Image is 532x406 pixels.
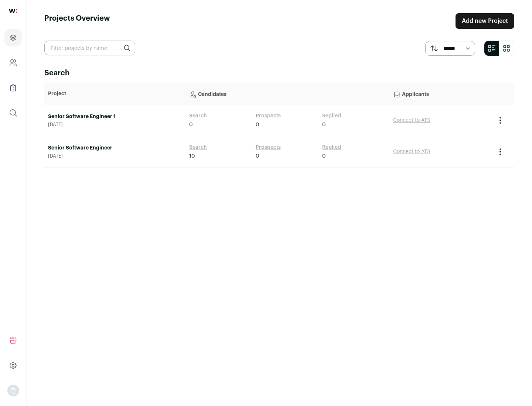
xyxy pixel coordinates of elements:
[9,9,17,13] img: wellfound-shorthand-0d5821cbd27db2630d0214b213865d53afaa358527fdda9d0ea32b1df1b89c2c.svg
[48,90,182,97] p: Project
[322,121,326,128] span: 0
[4,54,22,72] a: Company and ATS Settings
[393,149,430,154] a: Connect to ATS
[189,86,386,101] p: Candidates
[322,112,341,120] a: Replied
[189,144,207,151] a: Search
[44,41,135,55] input: Filter projects by name
[496,147,505,156] button: Project Actions
[4,79,22,97] a: Company Lists
[456,13,514,29] a: Add new Project
[189,112,207,120] a: Search
[48,144,182,152] a: Senior Software Engineer
[189,152,195,160] span: 10
[48,153,182,159] span: [DATE]
[48,113,182,120] a: Senior Software Engineer 1
[256,121,259,128] span: 0
[393,118,430,123] a: Connect to ATS
[256,144,281,151] a: Prospects
[7,385,19,396] img: nopic.png
[256,112,281,120] a: Prospects
[393,86,488,101] p: Applicants
[256,152,259,160] span: 0
[4,29,22,47] a: Projects
[48,122,182,128] span: [DATE]
[496,116,505,125] button: Project Actions
[322,152,326,160] span: 0
[322,144,341,151] a: Replied
[189,121,193,128] span: 0
[44,68,514,78] h2: Search
[7,385,19,396] button: Open dropdown
[44,13,110,29] h1: Projects Overview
